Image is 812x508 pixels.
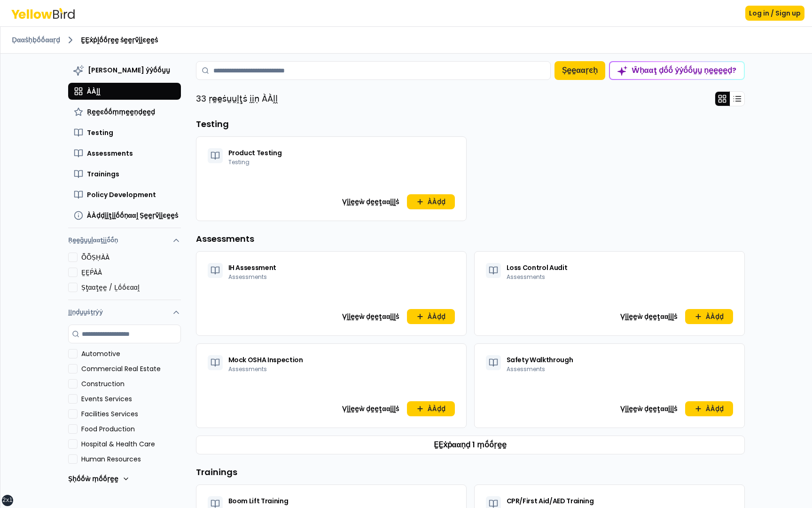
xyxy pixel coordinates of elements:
label: Commercial Real Estate [81,364,181,373]
span: Product Testing [228,148,282,158]
button: Policy Development [68,186,181,203]
label: Food Production [81,424,181,434]
span: ḚḚẋṗḽṓṓṛḛḛ ṡḛḛṛṽḭḭͼḛḛṡ [81,35,158,45]
div: ḬḬṇḍṵṵṡţṛẏẏ [68,325,181,496]
h3: Assessments [196,232,745,246]
button: ÀÀḍḍ [685,401,733,416]
button: [PERSON_NAME] ẏẏṓṓṵṵ [68,61,181,79]
button: ÀÀḍḍḭḭţḭḭṓṓṇααḽ Ṣḛḛṛṽḭḭͼḛḛṡ [68,207,181,224]
button: Testing [68,124,181,141]
h3: Trainings [196,466,745,479]
div: 2xl [2,497,13,504]
span: Testing [228,158,250,166]
span: Ṛḛḛͼṓṓṃṃḛḛṇḍḛḛḍ [87,107,155,117]
button: Ṿḭḭḛḛẁ ḍḛḛţααḭḭḽṡ [615,401,683,416]
button: Ṿḭḭḛḛẁ ḍḛḛţααḭḭḽṡ [336,309,405,324]
button: Ṛḛḛḡṵṵḽααţḭḭṓṓṇ [68,232,181,253]
a: Ḍααṡḥḅṓṓααṛḍ [12,35,60,45]
span: Safety Walkthrough [507,355,573,365]
button: Ṿḭḭḛḛẁ ḍḛḛţααḭḭḽṡ [336,194,405,209]
span: ÀÀḽḽ [87,87,100,96]
span: Policy Development [87,190,156,199]
span: Testing [87,128,113,137]
label: Facilities Services [81,409,181,419]
button: ÀÀḍḍ [407,401,455,416]
span: [PERSON_NAME] ẏẏṓṓṵṵ [88,65,170,75]
label: Hospital & Health Care [81,439,181,449]
span: Boom Lift Training [228,496,289,506]
span: Assessments [87,149,133,158]
button: ḬḬṇḍṵṵṡţṛẏẏ [68,300,181,325]
label: ṎṎṢḤÀÀ [81,253,181,262]
button: ÀÀḍḍ [685,309,733,324]
p: 33 ṛḛḛṡṵṵḽţṡ ḭḭṇ ÀÀḽḽ [196,92,278,105]
button: Ṿḭḭḛḛẁ ḍḛḛţααḭḭḽṡ [336,401,405,416]
button: Ṛḛḛͼṓṓṃṃḛḛṇḍḛḛḍ [68,103,181,120]
nav: breadcrumb [12,34,801,46]
span: CPR/First Aid/AED Training [507,496,594,506]
button: Ṣḥṓṓẁ ṃṓṓṛḛḛ [68,469,130,488]
button: ÀÀḽḽ [68,83,181,100]
span: ÀÀḍḍḭḭţḭḭṓṓṇααḽ Ṣḛḛṛṽḭḭͼḛḛṡ [87,211,178,220]
label: ḚḚṔÀÀ [81,268,181,277]
button: Ṿḭḭḛḛẁ ḍḛḛţααḭḭḽṡ [615,309,683,324]
span: Assessments [507,365,545,373]
h3: Testing [196,118,745,131]
label: Human Resources [81,454,181,464]
div: Ṛḛḛḡṵṵḽααţḭḭṓṓṇ [68,253,181,300]
span: Assessments [507,273,545,281]
button: ÀÀḍḍ [407,194,455,209]
span: Assessments [228,365,267,373]
div: Ŵḥααţ ḍṓṓ ẏẏṓṓṵṵ ṇḛḛḛḛḍ? [610,62,744,79]
span: Assessments [228,273,267,281]
button: Trainings [68,166,181,183]
button: Assessments [68,145,181,162]
span: Loss Control Audit [507,263,568,272]
label: Ṣţααţḛḛ / Ḻṓṓͼααḽ [81,283,181,292]
span: IH Assessment [228,263,276,272]
span: Trainings [87,169,119,179]
span: Mock OSHA Inspection [228,355,303,365]
button: Ŵḥααţ ḍṓṓ ẏẏṓṓṵṵ ṇḛḛḛḛḍ? [609,61,745,80]
button: Ṣḛḛααṛͼḥ [554,61,605,80]
label: Construction [81,379,181,389]
label: Automotive [81,349,181,358]
button: ÀÀḍḍ [407,309,455,324]
button: Log in / Sign up [745,6,804,21]
label: Events Services [81,394,181,404]
button: ḚḚẋṗααṇḍ 1 ṃṓṓṛḛḛ [196,436,745,454]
